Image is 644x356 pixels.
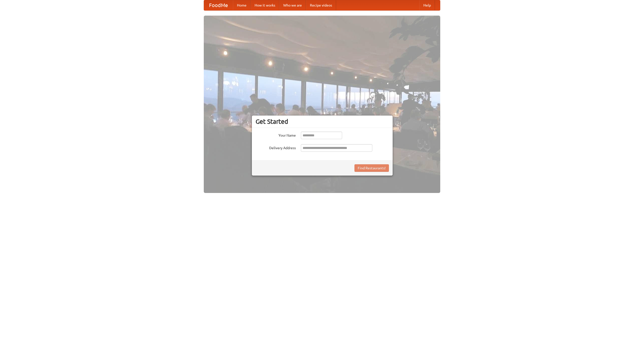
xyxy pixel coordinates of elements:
h3: Get Started [256,118,389,125]
a: How it works [251,0,279,10]
label: Delivery Address [256,144,296,150]
a: FoodMe [204,0,233,10]
a: Home [233,0,251,10]
a: Who we are [279,0,306,10]
a: Help [419,0,435,10]
label: Your Name [256,132,296,138]
button: Find Restaurants! [354,164,389,172]
a: Recipe videos [306,0,336,10]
